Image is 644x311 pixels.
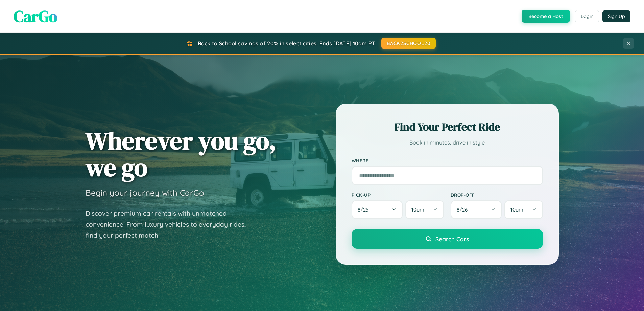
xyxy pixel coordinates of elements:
p: Book in minutes, drive in style [352,138,543,148]
label: Drop-off [451,192,543,198]
button: BACK2SCHOOL20 [381,38,436,49]
span: 10am [411,206,424,213]
h2: Find Your Perfect Ride [352,119,543,134]
span: 8 / 25 [358,206,372,213]
span: 10am [510,206,523,213]
h1: Wherever you go, we go [86,127,276,181]
button: Become a Host [522,10,570,23]
button: 8/26 [451,200,502,219]
button: 10am [504,200,543,219]
button: Search Cars [352,229,543,249]
span: Search Cars [435,235,469,243]
button: 8/25 [352,200,403,219]
p: Discover premium car rentals with unmatched convenience. From luxury vehicles to everyday rides, ... [86,208,255,241]
label: Pick-up [352,192,444,198]
span: CarGo [14,5,57,27]
button: Login [575,10,599,22]
button: 10am [405,200,444,219]
label: Where [352,158,543,163]
button: Sign Up [602,10,630,22]
span: 8 / 26 [457,206,471,213]
span: Back to School savings of 20% in select cities! Ends [DATE] 10am PT. [198,40,376,47]
h3: Begin your journey with CarGo [86,187,204,198]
